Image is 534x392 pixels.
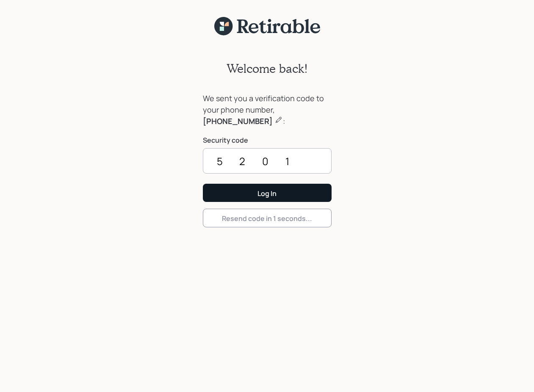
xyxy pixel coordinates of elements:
[203,209,332,227] button: Resend code in 1 seconds...
[203,116,273,126] b: [PHONE_NUMBER]
[203,184,332,202] button: Log In
[203,135,332,145] label: Security code
[257,189,277,198] div: Log In
[203,93,332,127] div: We sent you a verification code to your phone number, :
[203,148,332,174] input: ••••
[227,61,308,76] h2: Welcome back!
[222,214,312,223] div: Resend code in 1 seconds...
